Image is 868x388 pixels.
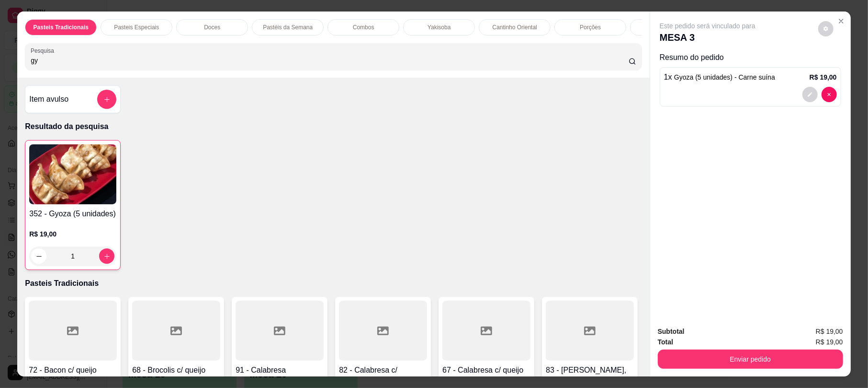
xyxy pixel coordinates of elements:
button: decrease-product-quantity [802,87,818,102]
p: Resultado da pesquisa [25,121,642,132]
p: Combos [353,24,374,31]
h4: 67 - Calabresa c/ queijo [442,364,530,376]
p: Pastéis da Semana [263,24,313,31]
p: Cantinho Oriental [493,24,537,31]
p: R$ 19,00 [29,229,116,239]
p: Porções [580,24,601,31]
button: Close [834,13,849,29]
p: Resumo do pedido [660,52,841,63]
p: R$ 19,00 [810,72,837,82]
button: add-separate-item [97,90,116,109]
span: R$ 19,00 [816,337,843,347]
strong: Total [658,338,673,346]
p: Pasteis Tradicionais [34,24,89,31]
h4: 91 - Calabresa [236,364,324,376]
span: Gyoza (5 unidades) - Carne suína [674,73,775,81]
h4: 68 - Brocolis c/ queijo [132,364,220,376]
p: 1 x [664,71,775,83]
p: Pasteis Especiais [114,24,159,31]
button: decrease-product-quantity [822,87,837,102]
label: Pesquisa [31,47,57,55]
h4: 352 - Gyoza (5 unidades) [29,208,116,220]
span: R$ 19,00 [816,326,843,337]
p: Pasteis Tradicionais [25,278,642,289]
p: Yakisoba [428,24,451,31]
h4: Item avulso [29,94,68,105]
button: Enviar pedido [658,350,843,369]
button: decrease-product-quantity [818,21,834,36]
input: Pesquisa [31,56,629,65]
img: product-image [29,144,116,204]
p: Este pedido será vinculado para [660,21,755,31]
h4: 72 - Bacon c/ queijo [29,364,117,376]
p: Doces [204,24,220,31]
strong: Subtotal [658,328,685,335]
p: MESA 3 [660,31,755,44]
h4: 82 - Calabresa c/ Catupiry [339,364,427,388]
h4: 83 - [PERSON_NAME], queijo e bacon [546,364,634,388]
